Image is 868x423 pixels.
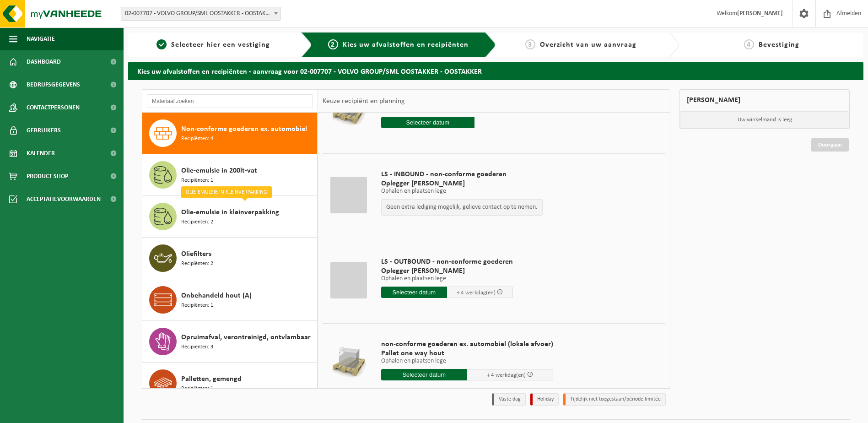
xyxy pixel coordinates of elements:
span: 02-007707 - VOLVO GROUP/SML OOSTAKKER - OOSTAKKER [121,7,280,20]
div: Keuze recipiënt en planning [318,90,410,113]
button: Non-conforme goederen ex. automobiel Recipiënten: 4 [142,113,318,154]
span: 1 [156,39,167,49]
span: + 4 werkdag(en) [487,372,526,378]
span: Olie-emulsie in 200lt-vat [181,165,257,176]
button: Oliefilters Recipiënten: 2 [142,238,318,279]
div: [PERSON_NAME] [679,89,850,111]
h2: Kies uw afvalstoffen en recipiënten - aanvraag voor 02-007707 - VOLVO GROUP/SML OOSTAKKER - OOSTA... [128,62,863,80]
span: Recipiënten: 3 [181,343,213,352]
span: + 4 werkdag(en) [457,290,496,296]
strong: [PERSON_NAME] [737,10,783,17]
p: Ophalen en plaatsen lege [381,276,513,282]
span: Recipiënten: 1 [181,176,213,185]
p: Geen extra lediging mogelijk, gelieve contact op te nemen. [386,204,538,211]
span: Oplegger [PERSON_NAME] [381,179,543,188]
li: Tijdelijk niet toegestaan/période limitée [563,393,666,406]
span: LS - OUTBOUND - non-conforme goederen [381,257,513,266]
span: Non-conforme goederen ex. automobiel [181,124,307,135]
input: Materiaal zoeken [147,94,313,108]
span: Acceptatievoorwaarden [27,188,101,211]
span: Overzicht van uw aanvraag [540,41,636,49]
p: Ophalen en plaatsen lege [381,188,543,195]
p: Uw winkelmand is leeg [680,111,849,129]
span: 2 [328,39,338,49]
li: Vaste dag [492,393,526,406]
span: Kies uw afvalstoffen en recipiënten [343,41,469,49]
span: Oliefilters [181,249,211,260]
span: Olie-emulsie in kleinverpakking [181,207,279,218]
span: 3 [525,39,535,49]
span: Bedrijfsgegevens [27,73,80,96]
span: Contactpersonen [27,96,80,119]
span: 4 [744,39,754,49]
span: Pallet one way hout [381,349,553,358]
span: Oplegger [PERSON_NAME] [381,266,513,276]
input: Selecteer datum [381,369,467,380]
span: Gebruikers [27,119,61,142]
span: Dashboard [27,50,61,73]
span: LS - INBOUND - non-conforme goederen [381,170,543,179]
input: Selecteer datum [381,117,474,128]
span: Selecteer hier een vestiging [171,41,270,49]
p: Ophalen en plaatsen lege [381,358,553,364]
a: 1Selecteer hier een vestiging [133,39,294,50]
span: Navigatie [27,27,55,50]
span: Recipiënten: 4 [181,135,213,143]
li: Holiday [530,393,559,406]
span: Onbehandeld hout (A) [181,290,252,301]
input: Selecteer datum [381,287,447,298]
button: Olie-emulsie in kleinverpakking Recipiënten: 2 [142,196,318,238]
span: Recipiënten: 1 [181,385,213,393]
button: Onbehandeld hout (A) Recipiënten: 1 [142,279,318,321]
span: Recipiënten: 2 [181,260,213,268]
span: Palletten, gemengd [181,374,242,385]
span: Bevestiging [759,41,799,49]
span: 02-007707 - VOLVO GROUP/SML OOSTAKKER - OOSTAKKER [121,7,281,21]
span: Recipiënten: 2 [181,218,213,227]
span: Kalender [27,142,55,165]
span: Opruimafval, verontreinigd, ontvlambaar [181,332,311,343]
span: Recipiënten: 1 [181,301,213,310]
button: Olie-emulsie in 200lt-vat Recipiënten: 1 [142,154,318,196]
button: Palletten, gemengd Recipiënten: 1 [142,363,318,404]
span: Product Shop [27,165,68,188]
span: non-conforme goederen ex. automobiel (lokale afvoer) [381,340,553,349]
button: Opruimafval, verontreinigd, ontvlambaar Recipiënten: 3 [142,321,318,363]
a: Doorgaan [811,138,849,152]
